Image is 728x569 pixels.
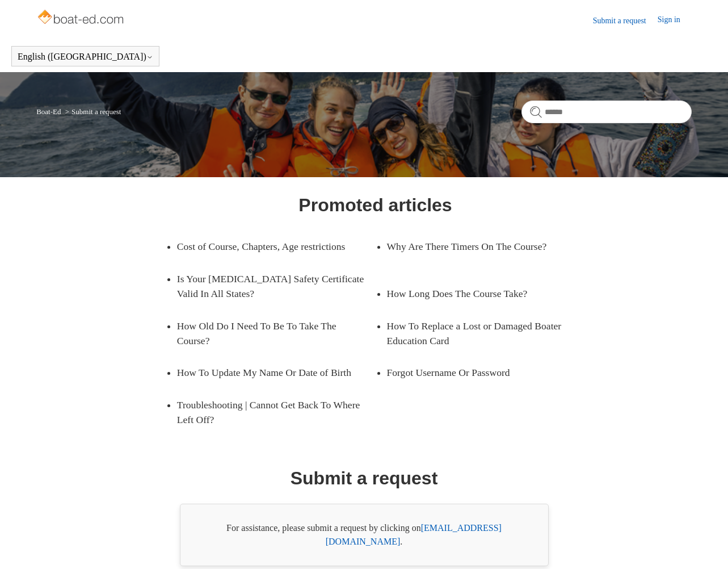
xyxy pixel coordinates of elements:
[387,231,569,262] a: Why Are There Timers On The Course?
[63,107,121,116] li: Submit a request
[298,191,452,219] h1: Promoted articles
[387,278,569,309] a: How Long Does The Course Take?
[387,310,586,357] a: How To Replace a Lost or Damaged Boater Education Card
[36,107,61,116] a: Boat-Ed
[36,107,63,116] li: Boat-Ed
[387,357,569,388] a: Forgot Username Or Password
[593,15,658,27] a: Submit a request
[180,504,549,566] div: For assistance, please submit a request by clicking on .
[690,531,719,560] div: Live chat
[177,263,376,310] a: Is Your [MEDICAL_DATA] Safety Certificate Valid In All States?
[658,14,692,27] a: Sign in
[18,52,153,62] button: English ([GEOGRAPHIC_DATA])
[177,389,376,436] a: Troubleshooting | Cannot Get Back To Where Left Off?
[36,7,127,30] img: Boat-Ed Help Center home page
[177,231,359,262] a: Cost of Course, Chapters, Age restrictions
[291,465,438,492] h1: Submit a request
[521,101,692,123] input: Search
[177,310,359,357] a: How Old Do I Need To Be To Take The Course?
[177,357,359,388] a: How To Update My Name Or Date of Birth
